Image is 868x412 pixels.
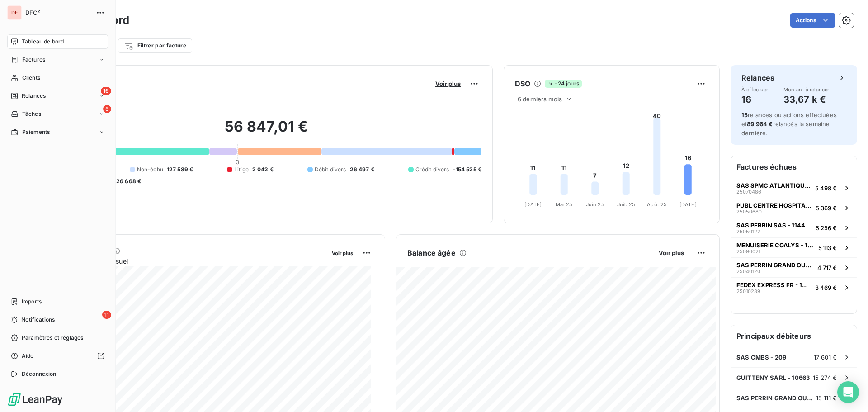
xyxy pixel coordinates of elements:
[22,128,50,136] span: Paiements
[659,249,684,256] span: Voir plus
[816,394,837,402] span: 15 111 €
[731,156,857,178] h6: Factures échues
[741,72,774,83] h6: Relances
[453,166,482,174] span: -154 525 €
[813,374,837,381] span: 15 274 €
[736,354,786,361] span: SAS CMBS - 209
[790,13,835,28] button: Actions
[741,87,769,92] span: À effectuer
[545,80,581,88] span: -24 jours
[22,74,40,82] span: Clients
[102,311,111,319] span: 11
[101,87,111,95] span: 16
[407,247,456,258] h6: Balance âgée
[22,56,45,64] span: Factures
[736,209,762,214] span: 25050680
[315,166,346,174] span: Débit divers
[818,244,837,251] span: 5 113 €
[647,201,667,208] tspan: Août 25
[741,111,748,118] span: 15
[814,354,837,361] span: 17 601 €
[118,38,192,53] button: Filtrer par facture
[51,256,325,266] span: Chiffre d'affaires mensuel
[736,261,814,269] span: SAS PERRIN GRAND OUEST - 6328
[731,198,857,218] button: PUBL CENTRE HOSPITALIER [GEOGRAPHIC_DATA]250506805 369 €
[350,166,374,174] span: 26 497 €
[113,177,141,185] span: -26 668 €
[837,381,859,403] div: Open Intercom Messenger
[586,201,604,208] tspan: Juin 25
[736,242,815,249] span: MENUISERIE COALYS - 111091
[736,222,805,229] span: SAS PERRIN SAS - 1144
[433,80,463,88] button: Voir plus
[22,92,46,100] span: Relances
[22,298,42,306] span: Imports
[515,78,530,89] h6: DSO
[51,118,481,145] h2: 56 847,01 €
[25,9,90,16] span: DFC²
[731,277,857,297] button: FEDEX EXPRESS FR - 105021250102393 469 €
[252,166,274,174] span: 2 042 €
[22,370,57,378] span: Déconnexion
[524,201,542,208] tspan: [DATE]
[332,250,353,256] span: Voir plus
[415,166,449,174] span: Crédit divers
[7,392,63,407] img: Logo LeanPay
[736,182,811,189] span: SAS SPMC ATLANTIQUE - 110561
[736,394,816,402] span: SAS PERRIN GRAND OUEST - 6328
[783,92,830,107] h4: 33,67 k €
[815,185,837,192] span: 5 498 €
[22,334,83,342] span: Paramètres et réglages
[816,204,837,212] span: 5 369 €
[736,281,811,289] span: FEDEX EXPRESS FR - 105021
[736,289,760,294] span: 25010239
[556,201,572,208] tspan: Mai 25
[783,87,830,92] span: Montant à relancer
[679,201,697,208] tspan: [DATE]
[741,92,769,107] h4: 16
[736,229,760,234] span: 25050122
[816,224,837,232] span: 5 256 €
[103,105,111,113] span: 5
[731,237,857,257] button: MENUISERIE COALYS - 111091250900215 113 €
[329,249,356,257] button: Voir plus
[736,374,810,381] span: GUITTENY SARL - 10663
[617,201,635,208] tspan: Juil. 25
[731,257,857,277] button: SAS PERRIN GRAND OUEST - 6328250401204 717 €
[741,111,837,137] span: relances ou actions effectuées et relancés la semaine dernière.
[7,349,108,363] a: Aide
[22,352,34,360] span: Aide
[7,5,22,20] div: DF
[656,249,687,257] button: Voir plus
[731,325,857,347] h6: Principaux débiteurs
[731,218,857,237] button: SAS PERRIN SAS - 1144250501225 256 €
[817,264,837,271] span: 4 717 €
[815,284,837,291] span: 3 469 €
[167,166,193,174] span: 127 589 €
[736,202,812,209] span: PUBL CENTRE HOSPITALIER [GEOGRAPHIC_DATA]
[736,269,760,274] span: 25040120
[22,38,64,46] span: Tableau de bord
[435,80,461,87] span: Voir plus
[731,178,857,198] button: SAS SPMC ATLANTIQUE - 110561250704865 498 €
[736,189,761,194] span: 25070486
[137,166,163,174] span: Non-échu
[234,166,249,174] span: Litige
[736,249,760,254] span: 25090021
[518,95,562,103] span: 6 derniers mois
[747,120,773,128] span: 89 964 €
[22,110,41,118] span: Tâches
[236,158,239,166] span: 0
[21,316,55,324] span: Notifications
